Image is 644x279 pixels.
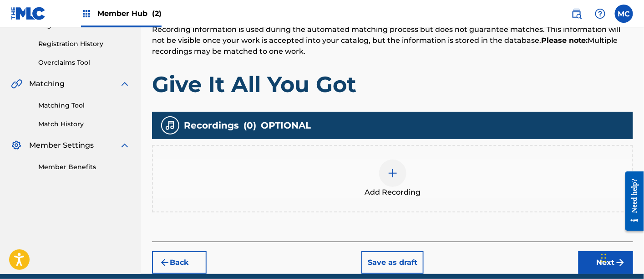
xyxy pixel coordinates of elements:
img: search [571,8,582,19]
strong: Please note: [541,36,588,45]
a: Overclaims Tool [38,58,130,67]
div: User Menu [615,5,633,23]
img: MLC Logo [11,7,46,20]
iframe: Chat Widget [598,235,644,279]
img: add [387,168,398,179]
span: ( 0 ) [243,119,256,132]
div: Drag [601,244,607,272]
span: Member Settings [29,140,94,151]
a: Registration History [38,39,130,49]
span: Add Recording [365,187,421,198]
button: Next [578,251,633,274]
span: Matching [29,78,65,89]
a: Match History [38,119,130,129]
span: Recordings [184,119,239,132]
img: expand [119,78,130,89]
a: Matching Tool [38,101,130,110]
iframe: Resource Center [619,164,644,238]
img: Matching [11,78,22,89]
img: help [595,8,606,19]
img: expand [119,140,130,151]
a: Public Search [568,5,586,23]
img: 7ee5dd4eb1f8a8e3ef2f.svg [159,257,170,268]
span: Member Hub [97,8,162,19]
span: (2) [152,9,162,18]
button: Back [152,251,207,274]
button: Save as draft [361,251,424,274]
img: recording [165,120,176,131]
h1: Give It All You Got [152,71,633,98]
span: Recording information is used during the automated matching process but does not guarantee matche... [152,25,621,56]
div: Help [591,5,609,23]
a: Member Benefits [38,162,130,172]
span: OPTIONAL [261,119,311,132]
img: Top Rightsholders [81,8,92,19]
img: Member Settings [11,140,22,151]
